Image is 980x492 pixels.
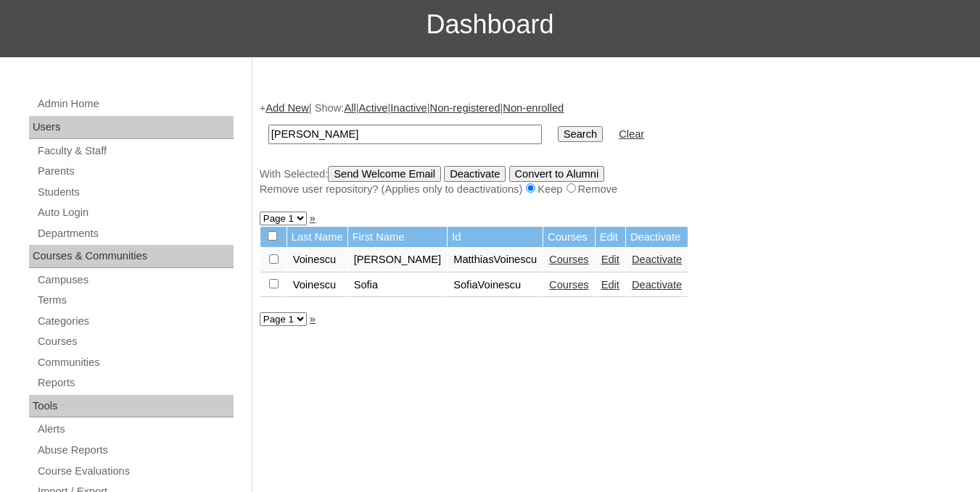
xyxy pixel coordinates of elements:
[268,125,542,144] input: Search
[390,102,427,114] a: Inactive
[29,395,234,418] div: Tools
[29,116,234,139] div: Users
[632,279,682,291] a: Deactivate
[260,182,965,197] div: Remove user repository? (Applies only to deactivations) Keep Remove
[36,441,234,459] a: Abuse Reports
[310,212,316,224] a: »
[549,254,589,265] a: Courses
[36,225,234,243] a: Departments
[359,102,388,114] a: Active
[36,291,234,309] a: Terms
[348,248,448,272] td: [PERSON_NAME]
[503,102,564,114] a: Non-enrolled
[626,227,688,248] td: Deactivate
[444,166,506,182] input: Deactivate
[36,333,234,351] a: Courses
[260,166,965,197] div: With Selected:
[549,279,589,291] a: Courses
[601,279,619,291] a: Edit
[36,183,234,201] a: Students
[29,245,234,268] div: Courses & Communities
[36,95,234,113] a: Admin Home
[601,254,619,265] a: Edit
[36,271,234,289] a: Campuses
[543,227,595,248] td: Courses
[509,166,605,182] input: Convert to Alumni
[36,354,234,372] a: Communities
[36,374,234,392] a: Reports
[348,273,448,298] td: Sofia
[287,227,347,248] td: Last Name
[36,312,234,330] a: Categories
[36,204,234,222] a: Auto Login
[558,126,603,142] input: Search
[265,102,308,114] a: Add New
[348,227,448,248] td: First Name
[430,102,501,114] a: Non-registered
[36,162,234,180] a: Parents
[328,166,441,182] input: Send Welcome Email
[36,420,234,438] a: Alerts
[287,273,347,298] td: Voinescu
[619,128,644,140] a: Clear
[36,142,234,160] a: Faculty & Staff
[287,248,347,272] td: Voinescu
[632,254,682,265] a: Deactivate
[596,227,625,248] td: Edit
[448,273,543,298] td: SofiaVoinescu
[344,102,355,114] a: All
[36,462,234,480] a: Course Evaluations
[310,313,316,325] a: »
[448,227,543,248] td: Id
[260,101,965,196] div: + | Show: | | | |
[448,248,543,272] td: MatthiasVoinescu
